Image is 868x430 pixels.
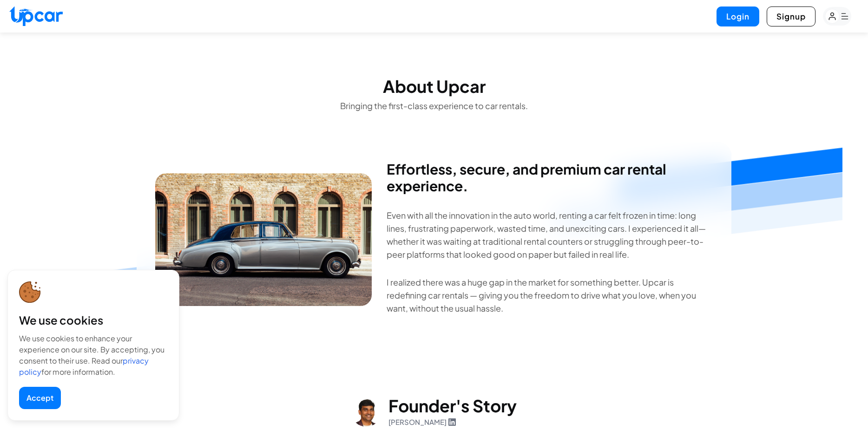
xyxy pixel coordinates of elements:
[19,281,41,303] img: cookie-icon.svg
[9,6,63,26] img: Upcar Logo
[388,397,517,415] h2: Founder's Story
[155,173,372,306] img: Founder
[717,7,759,26] button: Login
[387,276,713,315] p: I realized there was a huge gap in the market for something better. Upcar is redefining car renta...
[19,313,168,327] div: We use cookies
[387,209,713,261] p: Even with all the innovation in the auto world, renting a car felt frozen in time: long lines, fr...
[278,99,590,112] p: Bringing the first-class experience to car rentals.
[387,161,713,194] blockquote: Effortless, secure, and premium car rental experience.
[19,387,61,409] button: Accept
[351,397,381,427] img: Founder
[388,417,456,428] a: [PERSON_NAME]
[767,7,815,26] button: Signup
[19,333,168,378] div: We use cookies to enhance your experience on our site. By accepting, you consent to their use. Re...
